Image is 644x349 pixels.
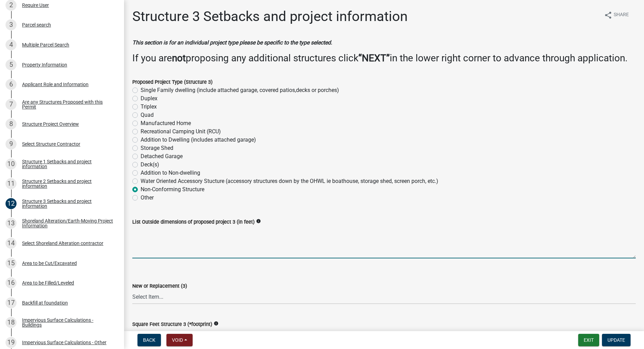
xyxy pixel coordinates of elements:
[22,159,113,169] div: Structure 1 Setbacks and project information
[6,19,17,30] div: 3
[22,218,113,228] div: Shoreland Alteration/Earth-Moving Project Information
[22,199,113,208] div: Structure 3 Setbacks and project information
[141,103,157,111] label: Triplex
[6,218,17,229] div: 13
[614,11,629,19] span: Share
[607,337,625,343] span: Update
[141,111,154,119] label: Quad
[141,119,191,127] label: Manufactured Home
[141,127,221,136] label: Recreational Camping Unit (RCU)
[141,169,200,177] label: Addition to Non-dwelling
[358,52,390,64] strong: “NEXT”
[132,52,636,64] h3: If you are proposing any additional structures click in the lower right corner to advance through...
[22,280,74,285] div: Area to be Filled/Leveled
[132,39,332,46] strong: This section is for an individual project type please be specific to the type selected.
[22,300,68,305] div: Backfill at foundation
[141,86,339,94] label: Single Family dwelling (include attached garage, covered patios,decks or porches)
[6,99,17,110] div: 7
[6,238,17,249] div: 14
[141,161,159,169] label: Deck(s)
[6,277,17,288] div: 16
[22,82,89,87] div: Applicant Role and Information
[141,136,256,144] label: Addition to Dwelling (includes attached garage)
[141,194,154,202] label: Other
[604,11,612,19] i: share
[6,178,17,189] div: 11
[578,334,599,346] button: Exit
[22,3,49,8] div: Require User
[132,220,255,225] label: List Outside dimensions of proposed project 3 (in feet)
[6,317,17,328] div: 18
[6,158,17,170] div: 10
[6,297,17,308] div: 17
[22,261,77,266] div: Area to be Cut/Excavated
[6,198,17,209] div: 12
[141,152,183,161] label: Detached Garage
[6,337,17,348] div: 19
[22,100,113,109] div: Are any Structures Proposed with this Permit
[214,321,218,326] i: info
[141,177,438,185] label: Water Oriented Accessory Stucture (accessory structures down by the OHWL ie boathouse, storage sh...
[22,22,51,27] div: Parcel search
[6,39,17,50] div: 4
[22,62,67,67] div: Property Information
[141,144,173,152] label: Storage Shed
[22,42,69,47] div: Multiple Parcel Search
[6,79,17,90] div: 6
[6,119,17,130] div: 8
[6,138,17,150] div: 9
[141,185,204,194] label: Non-Conforming Structure
[22,179,113,188] div: Structure 2 Setbacks and project information
[22,340,106,345] div: Impervious Surface Calculations - Other
[22,142,80,146] div: Select Structure Contractor
[22,318,113,327] div: Impervious Surface Calculations - Buildings
[6,59,17,70] div: 5
[137,334,161,346] button: Back
[141,94,157,103] label: Duplex
[132,322,212,327] label: Square Feet Structure 3 (*footprint)
[599,8,634,22] button: shareShare
[172,52,186,64] strong: not
[22,122,79,126] div: Structure Project Overview
[256,219,261,224] i: info
[132,80,213,85] label: Proposed Project Type (Structure 3)
[132,8,408,25] h1: Structure 3 Setbacks and project information
[132,284,187,289] label: New or Replacement (3)
[143,337,155,343] span: Back
[172,337,183,343] span: Void
[166,334,193,346] button: Void
[6,258,17,269] div: 15
[22,241,103,246] div: Select Shoreland Alteration contractor
[602,334,631,346] button: Update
